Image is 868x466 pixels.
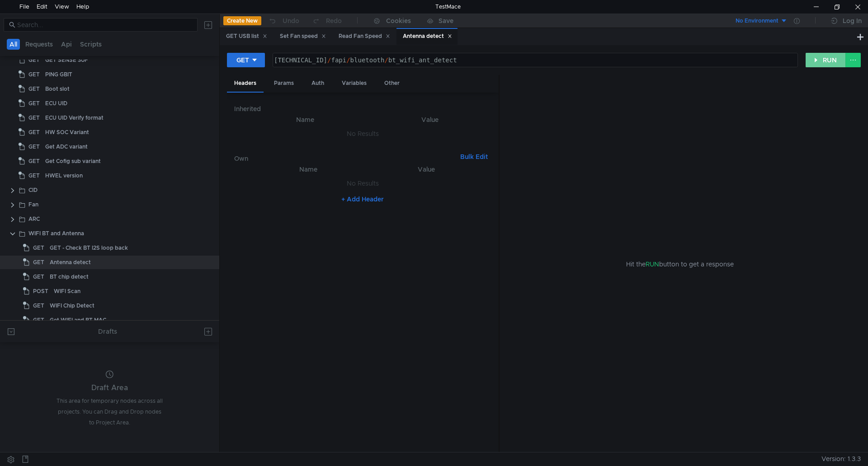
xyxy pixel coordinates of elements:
[45,169,83,182] div: HWEL version
[28,97,40,110] span: GET
[50,241,128,255] div: GET - Check BT I2S loop back
[386,15,411,26] div: Cookies
[226,32,267,41] div: GET USB list
[45,53,88,67] div: GET SENSE 30F
[725,14,788,28] button: No Environment
[249,164,368,175] th: Name
[28,126,40,139] span: GET
[439,18,453,24] div: Save
[236,55,249,65] div: GET
[736,17,778,25] div: No Environment
[227,75,264,93] div: Headers
[227,53,265,67] button: GET
[98,326,117,337] div: Drafts
[17,20,192,30] input: Search...
[403,32,452,41] div: Antenna detect
[45,154,101,168] div: Get Cofig sub variant
[368,164,484,175] th: Value
[33,284,48,298] span: POST
[377,75,407,92] div: Other
[304,75,331,92] div: Auth
[347,179,379,187] nz-embed-empty: No Results
[28,154,40,168] span: GET
[347,130,379,138] nz-embed-empty: No Results
[28,183,38,197] div: CID
[45,68,72,81] div: PING GBIT
[45,126,89,139] div: HW SOC Variant
[280,32,326,41] div: Set Fan speed
[626,259,734,269] span: Hit the button to get a response
[50,313,106,327] div: Get WIFI and BT MAC
[33,241,44,255] span: GET
[7,39,20,50] button: All
[267,75,301,92] div: Params
[306,14,348,28] button: Redo
[283,15,299,26] div: Undo
[33,256,44,269] span: GET
[54,284,80,298] div: WIFI Scan
[241,114,369,125] th: Name
[33,313,44,327] span: GET
[457,151,491,162] button: Bulk Edit
[45,111,104,125] div: ECU UID Verify format
[77,39,104,50] button: Scripts
[58,39,75,50] button: Api
[261,14,306,28] button: Undo
[234,153,457,164] h6: Own
[28,53,40,67] span: GET
[50,270,89,284] div: BT chip detect
[45,82,70,96] div: Boot slot
[28,111,40,125] span: GET
[28,68,40,81] span: GET
[23,39,56,50] button: Requests
[821,452,861,466] span: Version: 1.3.3
[234,103,491,114] h6: Inherited
[50,299,94,312] div: WIFI Chip Detect
[28,169,40,182] span: GET
[28,82,40,96] span: GET
[45,97,67,110] div: ECU UID
[28,198,38,211] div: Fan
[50,256,91,269] div: Antenna detect
[33,270,44,284] span: GET
[28,227,84,240] div: WIFI BT and Antenna
[368,114,491,125] th: Value
[843,15,862,26] div: Log In
[223,16,261,25] button: Create New
[339,32,390,41] div: Read Fan Speed
[806,53,846,67] button: RUN
[326,15,342,26] div: Redo
[28,140,40,154] span: GET
[33,299,44,312] span: GET
[45,140,88,154] div: Get ADC variant
[335,75,374,92] div: Variables
[338,194,387,205] button: + Add Header
[646,260,659,268] span: RUN
[28,212,40,226] div: ARC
